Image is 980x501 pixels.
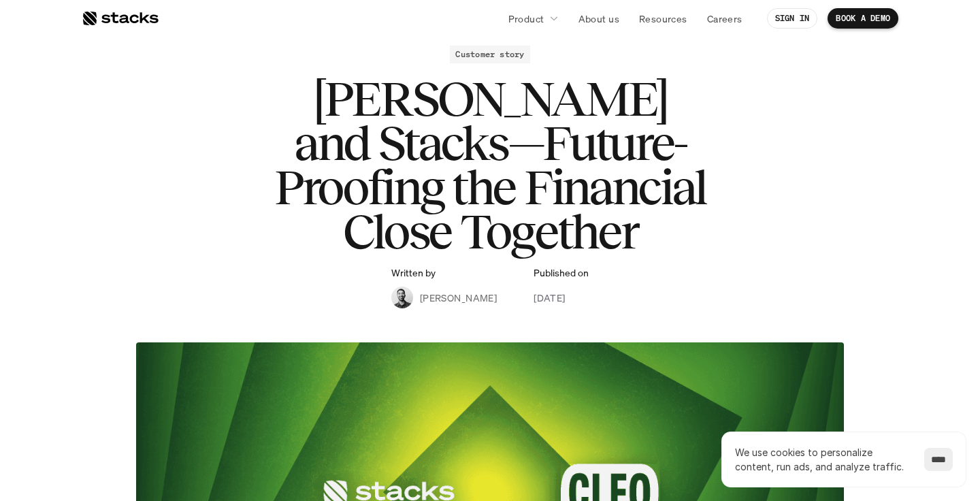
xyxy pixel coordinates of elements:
[570,6,627,31] a: About us
[534,291,566,305] p: [DATE]
[735,445,911,474] p: We use cookies to personalize content, run ads, and analyze traffic.
[218,77,762,253] h1: [PERSON_NAME] and Stacks—Future-Proofing the Financial Close Together
[639,12,687,26] p: Resources
[508,12,544,26] p: Product
[828,8,898,29] a: BOOK A DEMO
[578,12,619,26] p: About us
[699,6,751,31] a: Careers
[707,12,742,26] p: Careers
[391,268,436,279] p: Written by
[775,14,810,23] p: SIGN IN
[767,8,818,29] a: SIGN IN
[836,14,890,23] p: BOOK A DEMO
[161,259,220,269] a: Privacy Policy
[420,291,497,305] p: [PERSON_NAME]
[534,268,589,279] p: Published on
[631,6,696,31] a: Resources
[455,50,524,59] h2: Customer story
